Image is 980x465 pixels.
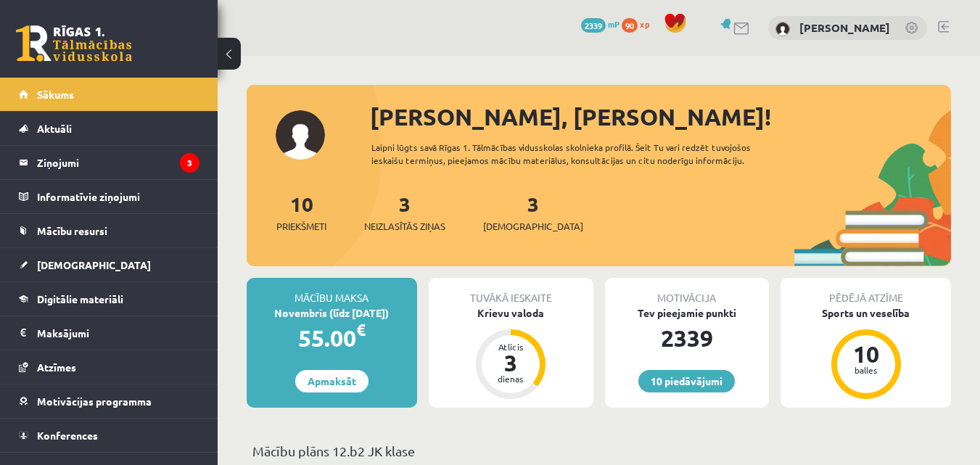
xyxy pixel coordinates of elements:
[781,305,951,401] a: Sports un veselība 10 balles
[19,146,199,179] a: Ziņojumi3
[429,305,593,321] div: Krievu valoda
[19,112,199,145] a: Aktuāli
[581,18,619,30] a: 2339 mP
[370,99,951,134] div: [PERSON_NAME], [PERSON_NAME]!
[605,321,770,355] div: 2339
[247,278,417,305] div: Mācību maksa
[844,342,888,366] div: 10
[371,141,794,167] div: Laipni lūgts savā Rīgas 1. Tālmācības vidusskolas skolnieka profilā. Šeit Tu vari redzēt tuvojošo...
[19,78,199,111] a: Sākums
[19,419,199,452] a: Konferences
[247,321,417,355] div: 55.00
[605,305,770,321] div: Tev pieejamie punkti
[19,180,199,213] a: Informatīvie ziņojumi
[429,305,593,401] a: Krievu valoda Atlicis 3 dienas
[489,351,532,374] div: 3
[364,219,445,234] span: Neizlasītās ziņas
[252,441,945,461] p: Mācību plāns 12.b2 JK klase
[19,248,199,281] a: [DEMOGRAPHIC_DATA]
[37,316,199,350] legend: Maksājumi
[581,18,606,33] span: 2339
[781,305,951,321] div: Sports un veselība
[622,18,638,33] span: 90
[640,18,649,30] span: xp
[608,18,619,30] span: mP
[37,395,152,408] span: Motivācijas programma
[37,429,98,442] span: Konferences
[37,361,76,374] span: Atzīmes
[364,191,445,234] a: 3Neizlasītās ziņas
[19,282,199,316] a: Digitālie materiāli
[483,191,583,234] a: 3[DEMOGRAPHIC_DATA]
[489,342,532,351] div: Atlicis
[37,180,199,213] legend: Informatīvie ziņojumi
[638,370,735,392] a: 10 piedāvājumi
[489,374,532,383] div: dienas
[180,153,199,173] i: 3
[19,350,199,384] a: Atzīmes
[605,278,770,305] div: Motivācija
[276,219,326,234] span: Priekšmeti
[19,384,199,418] a: Motivācijas programma
[429,278,593,305] div: Tuvākā ieskaite
[775,22,790,36] img: Roberts Masjulis
[356,319,366,340] span: €
[295,370,368,392] a: Apmaksāt
[247,305,417,321] div: Novembris (līdz [DATE])
[37,122,72,135] span: Aktuāli
[19,214,199,247] a: Mācību resursi
[37,292,123,305] span: Digitālie materiāli
[844,366,888,374] div: balles
[37,146,199,179] legend: Ziņojumi
[799,20,890,35] a: [PERSON_NAME]
[622,18,656,30] a: 90 xp
[16,25,132,62] a: Rīgas 1. Tālmācības vidusskola
[37,88,74,101] span: Sākums
[37,224,107,237] span: Mācību resursi
[37,258,151,271] span: [DEMOGRAPHIC_DATA]
[483,219,583,234] span: [DEMOGRAPHIC_DATA]
[19,316,199,350] a: Maksājumi
[276,191,326,234] a: 10Priekšmeti
[781,278,951,305] div: Pēdējā atzīme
